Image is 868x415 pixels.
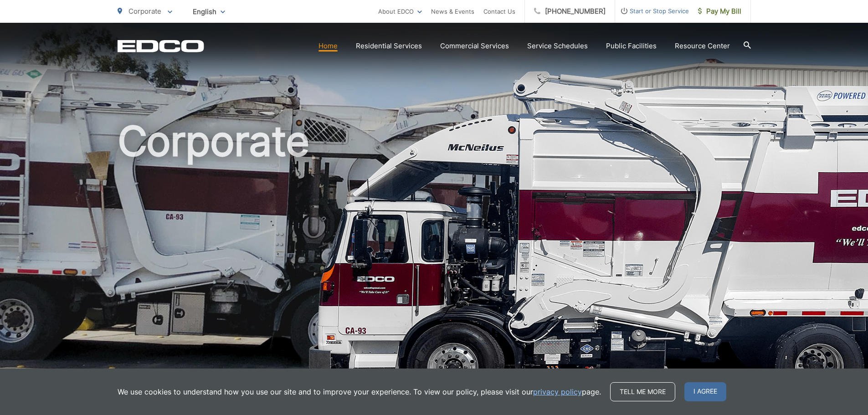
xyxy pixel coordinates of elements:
span: Corporate [128,7,161,15]
a: privacy policy [533,386,582,397]
a: Residential Services [356,41,422,51]
span: I agree [684,382,726,401]
a: Tell me more [610,382,675,401]
a: Service Schedules [527,41,588,51]
a: Resource Center [675,41,730,51]
a: Contact Us [483,6,515,17]
p: We use cookies to understand how you use our site and to improve your experience. To view our pol... [118,386,601,397]
a: Public Facilities [606,41,657,51]
span: Pay My Bill [698,6,741,17]
a: News & Events [431,6,474,17]
a: Home [318,41,338,51]
a: Commercial Services [440,41,509,51]
a: About EDCO [378,6,422,17]
h1: Corporate [118,118,751,407]
a: EDCD logo. Return to the homepage. [118,40,204,52]
span: English [186,4,232,20]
